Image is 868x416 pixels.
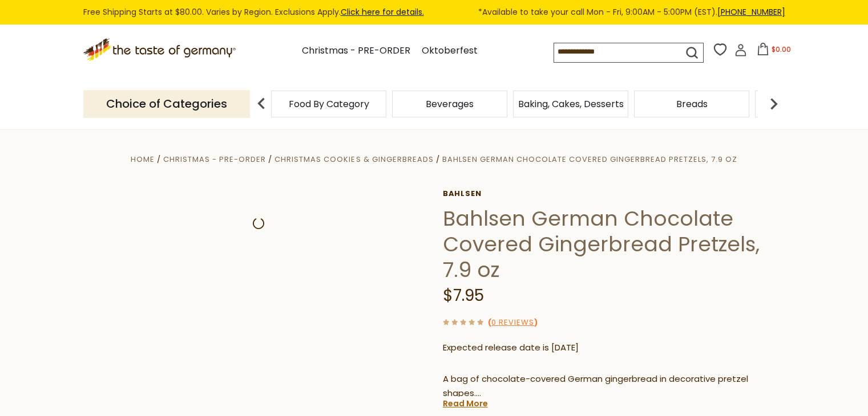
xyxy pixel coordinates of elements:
[83,6,785,19] div: Free Shipping Starts at $80.00. Varies by Region. Exclusions Apply.
[426,100,474,108] a: Beverages
[717,6,785,18] a: [PHONE_NUMBER]
[443,372,777,401] p: A bag of chocolate-covered German gingerbread in decorative pretzel shapes.
[491,317,534,329] a: 0 Reviews
[443,206,777,283] h1: Bahlsen German Chocolate Covered Gingerbread Pretzels, 7.9 oz
[443,189,777,198] a: Bahlsen
[762,92,785,115] img: next arrow
[289,100,369,108] a: Food By Category
[443,341,777,355] p: Expected release date is [DATE]
[302,43,410,59] a: Christmas - PRE-ORDER
[749,43,798,60] button: $0.00
[341,6,424,18] a: Click here for details.
[422,43,478,59] a: Oktoberfest
[676,100,708,108] a: Breads
[83,90,250,118] p: Choice of Categories
[131,154,155,165] a: Home
[163,154,266,165] a: Christmas - PRE-ORDER
[772,44,791,54] span: $0.00
[442,154,737,165] a: Bahlsen German Chocolate Covered Gingerbread Pretzels, 7.9 oz
[274,154,433,165] a: Christmas Cookies & Gingerbreads
[443,284,484,307] span: $7.95
[478,6,785,19] span: *Available to take your call Mon - Fri, 9:00AM - 5:00PM (EST).
[443,398,488,409] a: Read More
[250,92,273,115] img: previous arrow
[488,317,538,328] span: ( )
[518,100,624,108] a: Baking, Cakes, Desserts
